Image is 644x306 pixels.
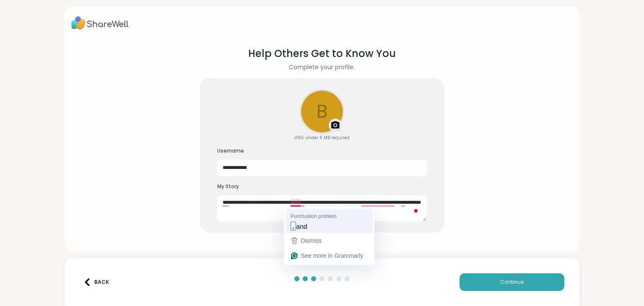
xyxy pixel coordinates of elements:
span: Continue [500,278,524,286]
div: JPEG under 6 MB required [294,135,350,141]
div: Back [83,278,109,286]
button: Continue [460,273,564,291]
h3: My Story [217,183,427,190]
textarea: To enrich screen reader interactions, please activate Accessibility in Grammarly extension settings [217,195,427,222]
h3: Username [217,148,427,155]
button: Back [80,273,113,291]
img: ShareWell Logo [71,13,129,33]
h2: Complete your profile. [289,63,355,72]
h1: Help Others Get to Know You [248,46,396,61]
